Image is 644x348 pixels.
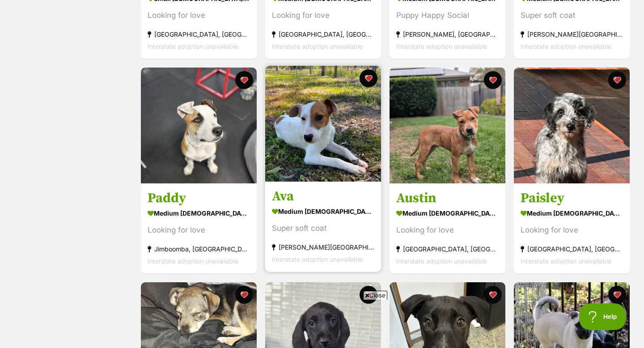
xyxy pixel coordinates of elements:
h3: Paddy [148,190,250,207]
a: Austin medium [DEMOGRAPHIC_DATA] Dog Looking for love [GEOGRAPHIC_DATA], [GEOGRAPHIC_DATA] Inters... [390,183,505,274]
button: favourite [608,71,626,89]
a: Paisley medium [DEMOGRAPHIC_DATA] Dog Looking for love [GEOGRAPHIC_DATA], [GEOGRAPHIC_DATA] Inter... [514,183,630,274]
div: [PERSON_NAME][GEOGRAPHIC_DATA], [GEOGRAPHIC_DATA] [521,28,623,40]
span: Interstate adoption unavailable [148,257,238,265]
div: [GEOGRAPHIC_DATA], [GEOGRAPHIC_DATA] [396,243,499,255]
div: Super soft coat [272,222,374,234]
div: [GEOGRAPHIC_DATA], [GEOGRAPHIC_DATA] [148,28,250,40]
div: Super soft coat [521,9,623,21]
div: Looking for love [148,224,250,236]
button: favourite [484,71,502,89]
button: favourite [484,286,502,304]
button: favourite [360,69,377,87]
button: favourite [235,286,253,304]
span: Interstate adoption unavailable [396,257,487,265]
div: medium [DEMOGRAPHIC_DATA] Dog [148,207,250,220]
img: Austin [390,68,505,183]
div: [GEOGRAPHIC_DATA], [GEOGRAPHIC_DATA] [272,28,374,40]
span: Interstate adoption unavailable [272,255,363,263]
div: Jimboomba, [GEOGRAPHIC_DATA] [148,243,250,255]
button: favourite [360,286,377,304]
span: Interstate adoption unavailable [148,42,238,50]
div: Looking for love [396,224,499,236]
span: Interstate adoption unavailable [272,42,363,50]
div: [PERSON_NAME][GEOGRAPHIC_DATA], [GEOGRAPHIC_DATA] [272,241,374,253]
a: Paddy medium [DEMOGRAPHIC_DATA] Dog Looking for love Jimboomba, [GEOGRAPHIC_DATA] Interstate adop... [141,183,257,274]
div: Puppy Happy Social [396,9,499,21]
span: Close [363,291,387,300]
div: Looking for love [521,224,623,236]
button: favourite [608,286,626,304]
a: Ava medium [DEMOGRAPHIC_DATA] Dog Super soft coat [PERSON_NAME][GEOGRAPHIC_DATA], [GEOGRAPHIC_DAT... [265,181,381,272]
span: Interstate adoption unavailable [396,42,487,50]
h3: Ava [272,188,374,205]
img: Paddy [141,68,257,183]
div: Looking for love [272,9,374,21]
div: [PERSON_NAME], [GEOGRAPHIC_DATA] [396,28,499,40]
div: medium [DEMOGRAPHIC_DATA] Dog [396,207,499,220]
div: [GEOGRAPHIC_DATA], [GEOGRAPHIC_DATA] [521,243,623,255]
span: Interstate adoption unavailable [521,42,611,50]
span: Interstate adoption unavailable [521,257,611,265]
div: medium [DEMOGRAPHIC_DATA] Dog [521,207,623,220]
img: Paisley [514,68,630,183]
h3: Austin [396,190,499,207]
iframe: Advertisement [159,303,485,344]
h3: Paisley [521,190,623,207]
div: medium [DEMOGRAPHIC_DATA] Dog [272,205,374,218]
button: favourite [235,71,253,89]
img: Ava [265,66,381,182]
iframe: Help Scout Beacon - Open [579,303,626,330]
div: Looking for love [148,9,250,21]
